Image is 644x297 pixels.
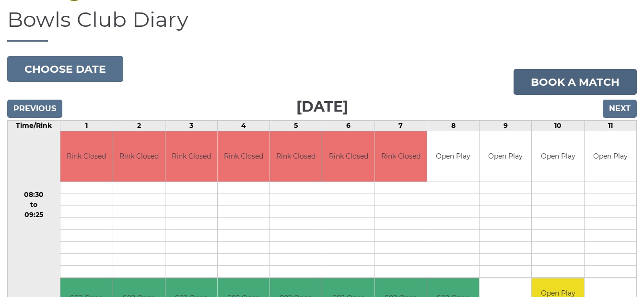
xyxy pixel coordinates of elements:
td: 1 [60,121,113,131]
td: 8 [427,121,479,131]
td: Open Play [532,131,584,182]
td: Time/Rink [8,121,60,131]
td: Open Play [585,131,636,182]
td: Rink Closed [218,131,269,182]
td: 3 [165,121,217,131]
td: Open Play [427,131,479,182]
td: Rink Closed [322,131,374,182]
td: 5 [270,121,322,131]
td: Rink Closed [375,131,427,182]
td: Rink Closed [113,131,165,182]
td: 08:30 to 09:25 [8,131,60,278]
td: Rink Closed [270,131,322,182]
h1: Bowls Club Diary [7,8,637,42]
td: Rink Closed [60,131,112,182]
td: 2 [113,121,165,131]
td: 11 [584,121,636,131]
td: Open Play [480,131,531,182]
input: Next [603,100,637,118]
td: Rink Closed [165,131,217,182]
td: 7 [375,121,427,131]
a: Book a match [514,69,637,95]
td: 10 [532,121,584,131]
input: Previous [7,100,62,118]
td: 6 [322,121,375,131]
td: 4 [218,121,270,131]
button: Choose date [7,56,123,82]
td: 9 [480,121,532,131]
